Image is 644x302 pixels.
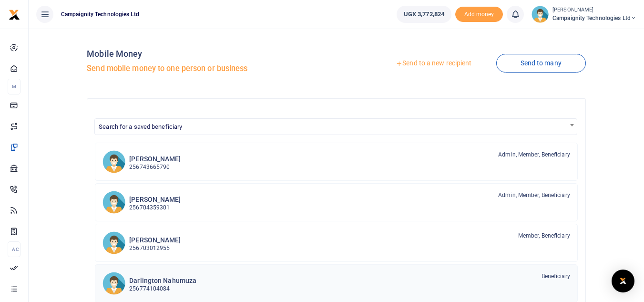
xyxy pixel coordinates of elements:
[129,155,181,163] h6: [PERSON_NAME]
[129,163,181,172] p: 256743665790
[552,6,636,14] small: [PERSON_NAME]
[87,49,332,59] h4: Mobile Money
[404,10,444,19] span: UGX 3,772,824
[8,241,20,257] li: Ac
[87,64,332,73] h5: Send mobile money to one person or business
[95,183,578,221] a: EB [PERSON_NAME] 256704359301 Admin, Member, Beneficiary
[102,231,125,254] img: SA
[95,224,578,262] a: SA [PERSON_NAME] 256703012955 Member, Beneficiary
[552,14,636,22] span: Campaignity Technologies Ltd
[57,10,143,19] span: Campaignity Technologies Ltd
[532,6,549,23] img: profile-user
[496,54,586,73] a: Send to many
[518,231,570,240] span: Member, Beneficiary
[397,6,451,23] a: UGX 3,772,824
[129,284,196,293] p: 256774104084
[129,244,181,253] p: 256703012955
[95,119,577,134] span: Search for a saved beneficiary
[102,150,125,173] img: SN
[129,236,181,244] h6: [PERSON_NAME]
[542,272,570,281] span: Beneficiary
[129,277,196,285] h6: Darlington Nahumuza
[371,55,496,72] a: Send to a new recipient
[129,196,181,204] h6: [PERSON_NAME]
[99,123,182,130] span: Search for a saved beneficiary
[612,270,634,292] div: Open Intercom Messenger
[102,191,125,214] img: EB
[455,7,503,22] li: Toup your wallet
[498,191,570,199] span: Admin, Member, Beneficiary
[455,7,503,22] span: Add money
[532,6,636,23] a: profile-user [PERSON_NAME] Campaignity Technologies Ltd
[94,118,577,135] span: Search for a saved beneficiary
[9,9,20,21] img: logo-small
[393,6,455,23] li: Wallet ballance
[9,10,20,18] a: logo-small logo-large logo-large
[129,203,181,212] p: 256704359301
[95,143,578,181] a: SN [PERSON_NAME] 256743665790 Admin, Member, Beneficiary
[498,150,570,159] span: Admin, Member, Beneficiary
[455,10,503,17] a: Add money
[102,272,125,295] img: DN
[8,79,20,94] li: M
